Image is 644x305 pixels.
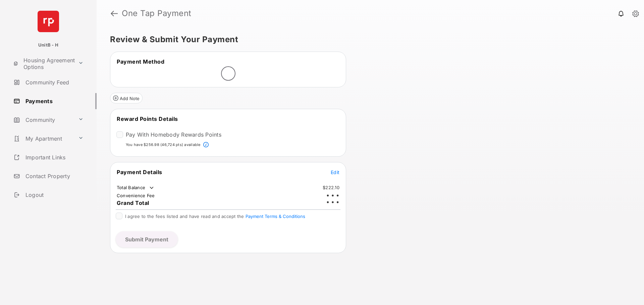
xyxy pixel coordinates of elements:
[116,231,178,247] button: Submit Payment
[11,187,97,203] a: Logout
[122,9,192,17] strong: One Tap Payment
[322,184,340,190] td: $222.10
[125,214,305,219] span: I agree to the fees listed and have read and accept the
[126,142,201,148] p: You have $256.98 (46,724 pts) available
[117,200,149,206] span: Grand Total
[11,112,75,128] a: Community
[110,35,625,44] h5: Review & Submit Your Payment
[11,74,97,90] a: Community Feed
[116,184,155,191] td: Total Balance
[110,93,143,103] button: Add Note
[11,93,97,109] a: Payments
[11,149,86,165] a: Important Links
[126,131,221,138] label: Pay With Homebody Rewards Points
[117,58,164,65] span: Payment Method
[116,193,155,199] td: Convenience Fee
[11,131,75,147] a: My Apartment
[11,56,75,72] a: Housing Agreement Options
[331,169,339,175] button: Edit
[246,214,305,219] button: I agree to the fees listed and have read and accept the
[117,169,162,175] span: Payment Details
[11,168,97,184] a: Contact Property
[38,11,59,32] img: svg+xml;base64,PHN2ZyB4bWxucz0iaHR0cDovL3d3dy53My5vcmcvMjAwMC9zdmciIHdpZHRoPSI2NCIgaGVpZ2h0PSI2NC...
[38,42,58,49] p: UnitB - H
[331,169,339,175] span: Edit
[117,116,178,122] span: Reward Points Details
